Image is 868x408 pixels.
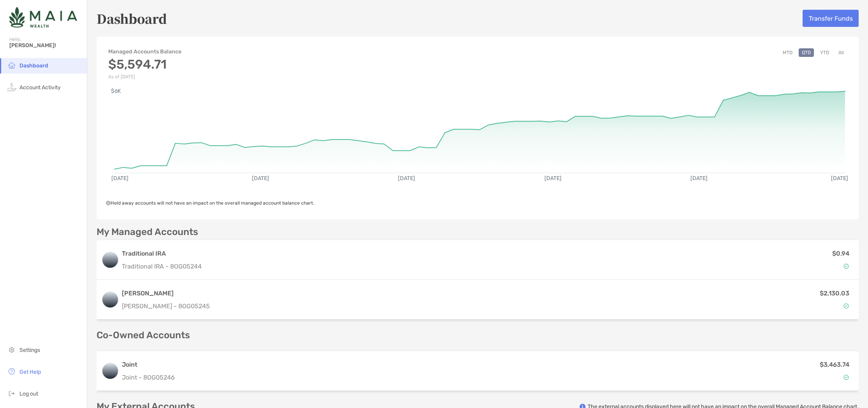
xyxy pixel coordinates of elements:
[111,88,121,94] text: $6K
[108,48,181,55] h4: Managed Accounts Balance
[108,74,181,79] p: As of [DATE]
[7,60,16,70] img: household icon
[544,175,562,182] text: [DATE]
[843,263,849,269] img: Account Status icon
[690,175,708,182] text: [DATE]
[820,360,849,369] p: $3,463.74
[820,288,849,298] p: $2,130.03
[111,175,129,182] text: [DATE]
[19,390,38,397] span: Log out
[97,227,198,237] p: My Managed Accounts
[97,9,167,27] h5: Dashboard
[252,175,269,182] text: [DATE]
[817,48,832,57] button: YTD
[803,10,859,27] button: Transfer Funds
[7,389,16,398] img: logout icon
[19,347,40,353] span: Settings
[122,360,175,369] h3: Joint
[7,82,16,92] img: activity icon
[106,200,314,206] span: Held away accounts will not have an impact on the overall managed account balance chart.
[398,175,415,182] text: [DATE]
[9,42,82,49] span: [PERSON_NAME]!
[122,249,202,258] h3: Traditional IRA
[843,374,849,380] img: Account Status icon
[7,367,16,376] img: get-help icon
[19,84,61,91] span: Account Activity
[102,252,118,268] img: logo account
[9,3,77,31] img: Zoe Logo
[108,57,181,72] h3: $5,594.71
[835,48,847,57] button: All
[102,363,118,379] img: logo account
[97,330,859,340] p: Co-Owned Accounts
[831,175,848,182] text: [DATE]
[102,292,118,307] img: logo account
[122,373,175,382] p: Joint - 8OG05246
[122,261,202,271] p: Traditional IRA - 8OG05244
[832,249,849,258] p: $0.94
[19,369,41,375] span: Get Help
[122,289,210,298] h3: [PERSON_NAME]
[19,62,48,69] span: Dashboard
[780,48,796,57] button: MTD
[122,301,210,311] p: [PERSON_NAME] - 8OG05245
[7,345,16,354] img: settings icon
[843,303,849,309] img: Account Status icon
[799,48,814,57] button: QTD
